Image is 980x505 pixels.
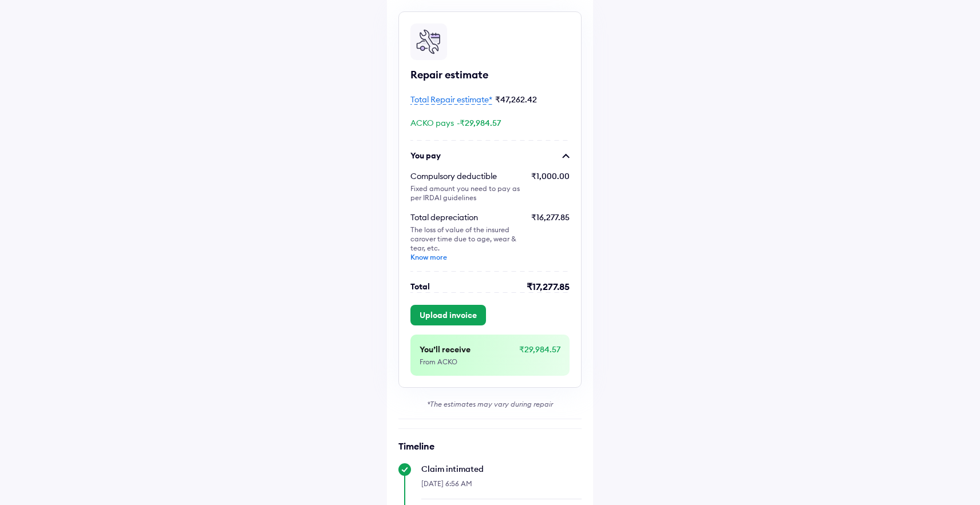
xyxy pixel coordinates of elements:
div: ₹1,000.00 [531,170,570,202]
h6: Timeline [398,440,582,452]
span: -₹29,984.57 [457,118,501,128]
div: You pay [410,150,441,161]
span: ACKO pays [410,118,454,128]
div: From ACKO [420,357,518,367]
div: Total depreciation [410,212,522,223]
div: Compulsory deductible [410,170,522,182]
div: The loss of value of the insured car over time due to age, wear & tear, etc. [410,225,522,262]
div: ₹29,984.57 [519,344,560,367]
div: Repair estimate [410,68,570,82]
div: *The estimates may vary during repair [398,399,582,409]
button: Upload invoice [410,305,486,325]
div: Claim intimated [421,463,582,475]
div: Total [410,281,430,292]
div: You’ll receive [420,344,518,355]
div: [DATE] 6:56 AM [421,475,582,499]
span: Total Repair estimate* [410,94,492,105]
div: Fixed amount you need to pay as per IRDAI guidelines [410,184,522,202]
span: ₹47,262.42 [495,94,537,105]
div: ₹17,277.85 [527,281,570,292]
a: Know more [410,253,447,261]
div: ₹16,277.85 [531,212,570,262]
